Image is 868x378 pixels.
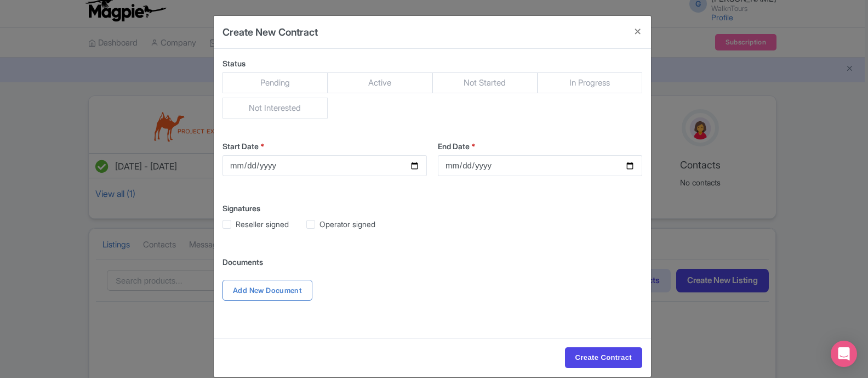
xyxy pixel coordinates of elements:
div: Open Intercom Messenger [831,341,857,367]
input: Create Contract [565,347,642,368]
span: Status [222,59,245,68]
label: Add New Document [222,280,312,301]
span: Operator signed [319,219,375,229]
span: Active [328,72,433,93]
h4: Create New Contract [222,25,318,40]
button: Close [625,16,651,47]
span: Start Date [222,142,259,151]
span: Not Started [432,72,538,93]
span: Pending [222,72,328,93]
span: Signatures [222,204,260,213]
span: In Progress [538,72,643,93]
span: Reseller signed [236,219,289,229]
span: Not Interested [222,98,328,119]
span: Documents [222,257,263,267]
span: End Date [438,142,470,151]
